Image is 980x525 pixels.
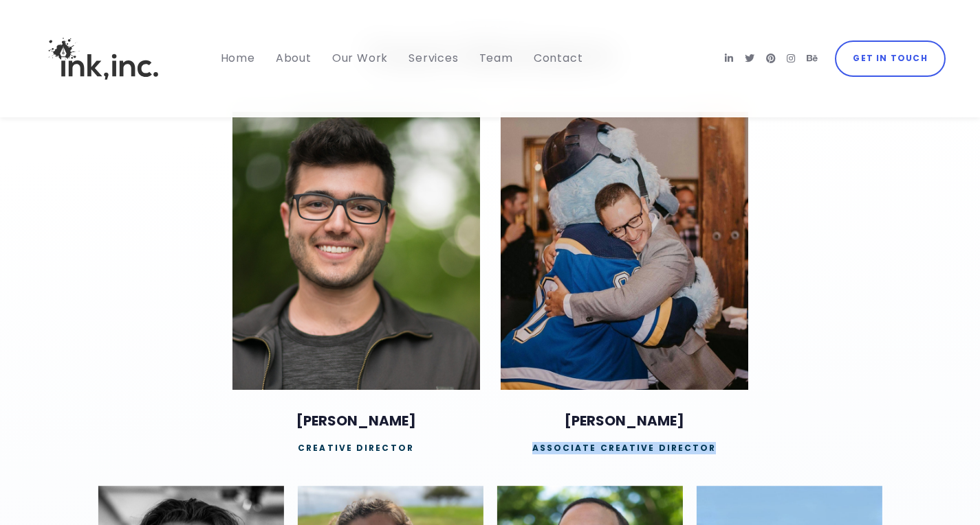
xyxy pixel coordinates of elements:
span: Contact [534,50,583,66]
img: Ink, Inc. | Marketing Agency [34,12,172,105]
span: Team [479,50,513,66]
h6: Creative Director [232,442,480,454]
span: Get in Touch [853,51,927,67]
span: Services [409,50,458,66]
h3: [PERSON_NAME] [232,410,480,431]
span: Our Work [332,50,388,66]
span: Home [221,50,255,66]
span: About [276,50,312,66]
img: Max Irzhak [501,112,748,390]
img: Morgan Titcher [232,112,480,390]
h3: [PERSON_NAME] [501,410,748,431]
h6: Associate Creative Director [501,442,748,454]
a: Get in Touch [835,40,946,76]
